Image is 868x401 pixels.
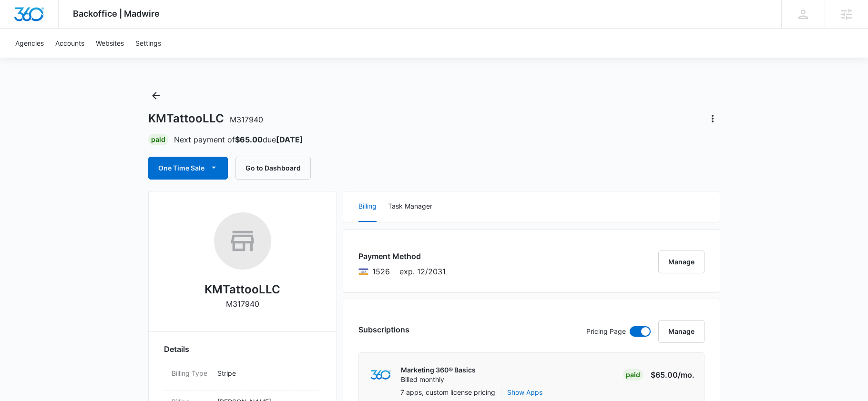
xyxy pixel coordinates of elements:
[90,29,130,58] a: Websites
[650,369,694,381] p: $65.00
[400,387,495,397] p: 7 apps, custom license pricing
[586,326,626,337] p: Pricing Page
[226,298,259,310] p: M317940
[235,135,263,144] strong: $65.00
[148,157,228,180] button: One Time Sale
[230,115,263,124] span: M317940
[658,251,705,273] button: Manage
[217,368,314,378] p: Stripe
[174,134,303,145] p: Next payment of due
[401,365,476,375] p: Marketing 360® Basics
[388,191,432,222] button: Task Manager
[204,281,280,298] h2: KMTattooLLC
[276,135,303,144] strong: [DATE]
[358,251,446,262] h3: Payment Method
[148,134,168,145] div: Paid
[399,266,446,277] span: exp. 12/2031
[372,266,390,277] span: Visa ending with
[164,362,321,391] div: Billing TypeStripe
[148,88,163,103] button: Back
[358,324,409,335] h3: Subscriptions
[130,29,167,58] a: Settings
[235,157,311,180] button: Go to Dashboard
[658,320,705,343] button: Manage
[358,191,377,222] button: Billing
[164,343,189,355] span: Details
[73,9,160,19] span: Backoffice | Madwire
[50,29,90,58] a: Accounts
[623,369,643,381] div: Paid
[678,370,694,380] span: /mo.
[507,387,542,397] button: Show Apps
[148,111,263,126] h1: KMTattooLLC
[10,29,50,58] a: Agencies
[705,111,720,126] button: Actions
[370,370,391,380] img: marketing360Logo
[401,375,476,384] p: Billed monthly
[172,368,210,378] dt: Billing Type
